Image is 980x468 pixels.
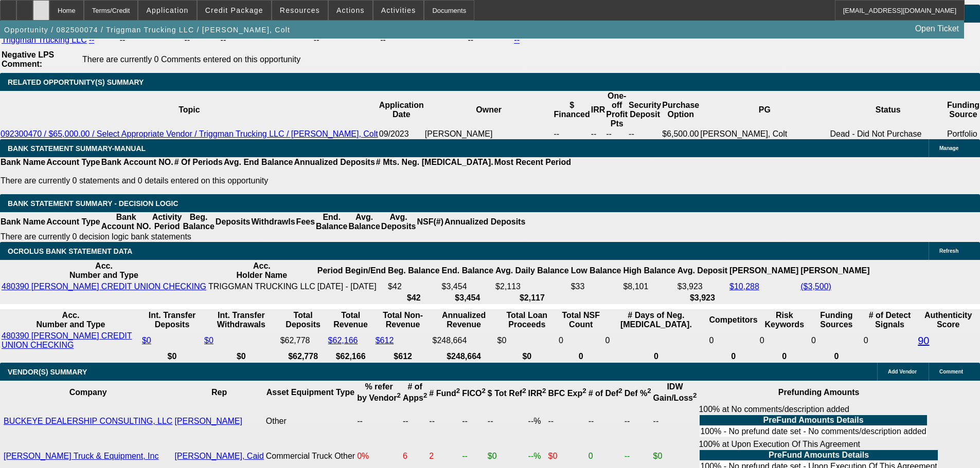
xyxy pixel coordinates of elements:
span: Opportunity / 082500074 / Triggman Trucking LLC / [PERSON_NAME], Colt [4,26,290,34]
th: Total Loan Proceeds [497,310,557,330]
td: $62,778 [280,331,327,350]
td: $3,923 [677,282,728,292]
a: ($3,500) [800,282,831,291]
th: # Days of Neg. [MEDICAL_DATA]. [604,310,707,330]
th: Int. Transfer Withdrawals [204,310,279,330]
b: FICO [462,389,486,398]
td: -- [380,35,466,45]
th: 0 [708,351,758,362]
td: $33 [571,282,622,292]
th: Total Deposits [280,310,327,330]
b: Def % [625,389,651,398]
th: Bank Account NO. [101,157,174,167]
b: PreFund Amounts Details [769,451,869,459]
td: 0 [604,331,707,350]
th: Avg. Deposit [677,261,728,280]
th: Purchase Option [662,91,700,129]
th: $612 [375,351,431,362]
b: PreFund Amounts Details [763,416,864,424]
sup: 2 [582,387,586,395]
th: $0 [497,351,557,362]
th: Sum of the Total NSF Count and Total Overdraft Fee Count from Ocrolus [558,310,603,330]
b: Rep [211,388,227,397]
td: [PERSON_NAME] [424,129,554,139]
th: Security Deposit [628,91,662,129]
td: -- [553,129,590,139]
td: -- [548,404,587,438]
th: $3,923 [677,293,728,303]
sup: 2 [397,391,401,399]
td: -- [487,404,527,438]
td: 100% - No prefund date set - No comments/description added [700,426,926,437]
td: [PERSON_NAME], Colt [700,129,829,139]
th: $3,454 [441,293,494,303]
th: Avg. Daily Balance [495,261,569,280]
sup: 2 [693,391,697,399]
span: OCROLUS BANK STATEMENT DATA [8,247,132,255]
th: IRR [591,91,606,129]
th: 0 [811,351,862,362]
th: $248,664 [432,351,496,362]
a: 90 [918,335,929,346]
button: Credit Package [198,1,271,20]
th: $62,166 [328,351,374,362]
span: Activities [381,6,416,14]
a: Open Ticket [911,20,963,38]
td: $0 [497,331,557,350]
button: Application [138,1,196,20]
sup: 2 [522,387,526,395]
th: Status [829,91,946,129]
th: Period Begin/End [317,261,386,280]
a: 092300470 / $65,000.00 / Select Appropriate Vendor / Triggman Trucking LLC / [PERSON_NAME], Colt [1,129,378,138]
a: [PERSON_NAME], Caid [174,452,263,460]
span: There are currently 0 Comments entered on this opportunity [82,55,300,64]
td: -- [624,404,652,438]
span: Add Vendor [888,369,917,375]
a: $62,166 [328,336,358,345]
th: $2,117 [495,293,569,303]
th: Acc. Holder Name [208,261,316,280]
button: Actions [329,1,372,20]
td: $6,500.00 [662,129,700,139]
th: End. Balance [315,212,348,232]
b: Company [69,388,107,397]
a: 480390 [PERSON_NAME] CREDIT UNION CHECKING [2,331,132,349]
th: Account Type [46,157,101,167]
span: Refresh [939,248,958,254]
th: $62,778 [280,351,327,362]
button: Activities [373,1,424,20]
b: # of Apps [403,382,427,402]
span: RELATED OPPORTUNITY(S) SUMMARY [8,78,144,86]
th: High Balance [622,261,675,280]
th: Beg. Balance [387,261,440,280]
td: -- [357,404,401,438]
td: Dead - Did Not Purchase [829,129,946,139]
th: Int. Transfer Deposits [141,310,203,330]
b: # of Def [589,389,622,398]
th: End. Balance [441,261,494,280]
div: $248,664 [433,336,495,345]
th: Acc. Number and Type [1,310,140,330]
th: Acc. Number and Type [1,261,207,280]
span: BANK STATEMENT SUMMARY-MANUAL [8,144,146,153]
th: $0 [204,351,279,362]
b: # Fund [429,389,460,398]
a: 480390 [PERSON_NAME] CREDIT UNION CHECKING [2,282,206,291]
th: 0 [604,351,707,362]
th: $42 [387,293,440,303]
th: Application Date [379,91,424,129]
th: # of Detect Signals [863,310,916,330]
td: 0 [811,331,862,350]
td: -- [591,129,606,139]
th: Total Revenue [328,310,374,330]
td: Portfolio [947,129,980,139]
th: Owner [424,91,554,129]
sup: 2 [456,387,460,395]
td: TRIGGMAN TRUCKING LLC [208,282,316,292]
th: PG [700,91,829,129]
td: $2,113 [495,282,569,292]
a: BUCKEYE DEALERSHIP CONSULTING, LLC [4,417,172,425]
th: Annualized Revenue [432,310,496,330]
th: $0 [141,351,203,362]
td: $8,101 [622,282,675,292]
